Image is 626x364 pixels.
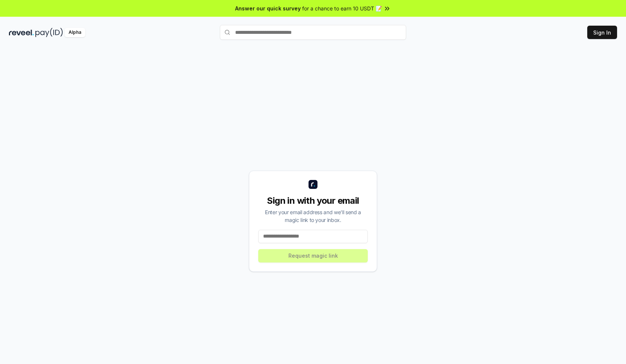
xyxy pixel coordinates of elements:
[235,4,301,12] span: Answer our quick survey
[9,28,34,37] img: reveel_dark
[258,195,368,207] div: Sign in with your email
[302,4,382,12] span: for a chance to earn 10 USDT 📝
[35,28,63,37] img: pay_id
[64,28,85,37] div: Alpha
[587,26,617,39] button: Sign In
[258,208,368,224] div: Enter your email address and we’ll send a magic link to your inbox.
[309,180,317,189] img: logo_small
